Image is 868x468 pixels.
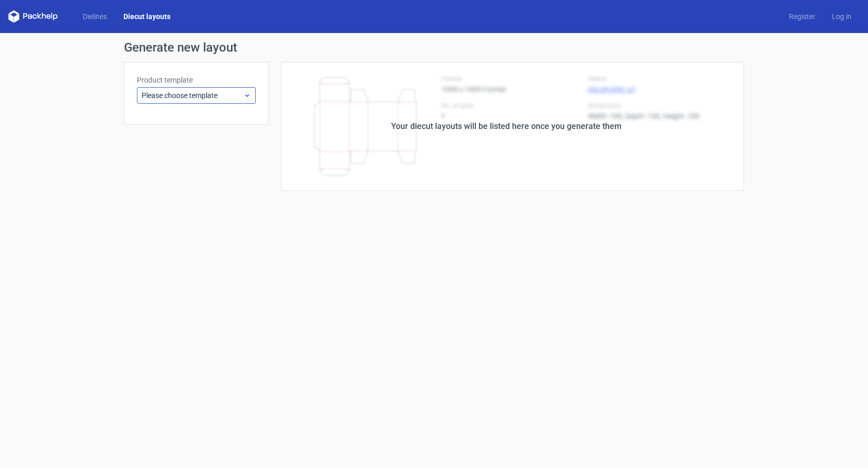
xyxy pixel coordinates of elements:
a: Log in [824,11,860,22]
a: Register [781,11,824,22]
div: Your diecut layouts will be listed here once you generate them [391,120,622,133]
h1: Generate new layout [124,41,744,54]
label: Product template [137,75,256,85]
a: Dielines [74,11,115,22]
a: Diecut layouts [115,11,179,22]
span: Please choose template [142,90,243,101]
